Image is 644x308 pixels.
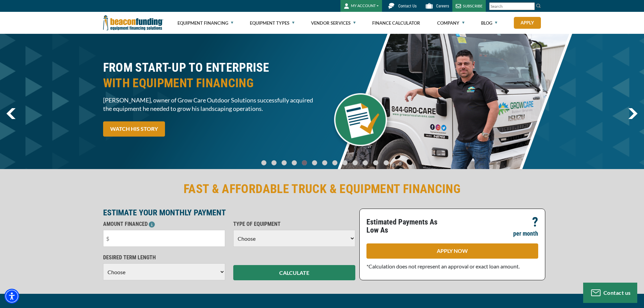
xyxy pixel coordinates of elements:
[103,60,318,91] h2: FROM START-UP TO ENTERPRISE
[603,289,631,296] span: Contact us
[6,108,16,119] img: Left Navigator
[361,160,369,166] a: Go To Slide 10
[382,160,390,166] a: Go To Slide 12
[103,121,165,137] a: WATCH HIS STORY
[320,160,329,166] a: Go To Slide 6
[513,230,538,238] p: per month
[233,265,355,280] button: CALCULATE
[250,12,294,34] a: Equipment Types
[103,209,355,217] p: ESTIMATE YOUR MONTHLY PAYMENT
[481,12,497,34] a: Blog
[260,160,268,166] a: Go To Slide 0
[514,17,541,29] a: Apply
[103,96,318,113] span: [PERSON_NAME], owner of Grow Care Outdoor Solutions successfully acquired the equipment he needed...
[311,12,356,34] a: Vendor Services
[583,283,637,303] button: Contact us
[310,160,318,166] a: Go To Slide 5
[103,254,225,262] p: DESIRED TERM LENGTH
[372,160,380,166] a: Go To Slide 11
[4,289,19,304] div: Accessibility Menu
[300,160,308,166] a: Go To Slide 4
[290,160,298,166] a: Go To Slide 3
[628,108,638,119] a: next
[233,220,355,228] p: TYPE OF EQUIPMENT
[366,218,448,234] p: Estimated Payments As Low As
[103,75,318,91] span: WITH EQUIPMENT FINANCING
[103,220,225,228] p: AMOUNT FINANCED
[437,12,464,34] a: Company
[366,243,538,259] a: APPLY NOW
[351,160,359,166] a: Go To Slide 9
[177,12,233,34] a: Equipment Financing
[103,181,541,197] h2: FAST & AFFORDABLE TRUCK & EQUIPMENT FINANCING
[280,160,288,166] a: Go To Slide 2
[536,3,541,8] img: Search
[341,160,349,166] a: Go To Slide 8
[270,160,278,166] a: Go To Slide 1
[532,218,538,226] p: ?
[436,4,449,8] span: Careers
[6,108,16,119] a: previous
[103,12,163,34] img: Beacon Funding Corporation logo
[628,108,638,119] img: Right Navigator
[366,263,520,269] span: *Calculation does not represent an approval or exact loan amount.
[372,12,420,34] a: Finance Calculator
[331,160,339,166] a: Go To Slide 7
[528,4,533,9] a: Clear search text
[103,230,225,247] input: $
[489,2,535,10] input: Search
[398,4,416,8] span: Contact Us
